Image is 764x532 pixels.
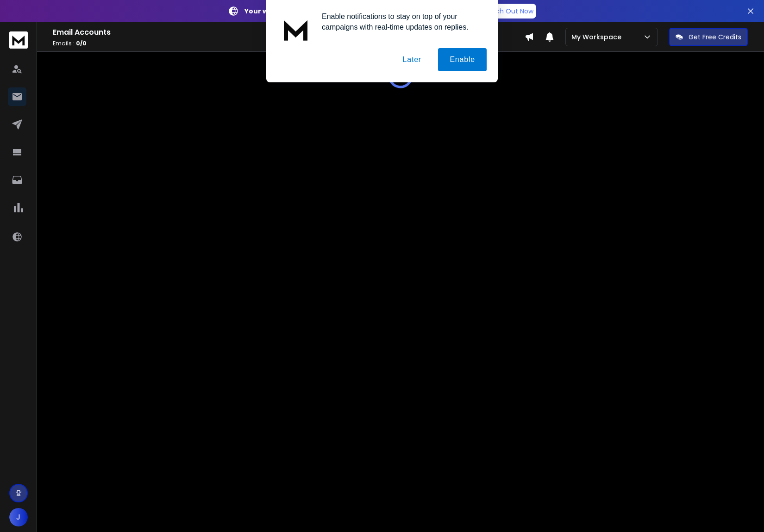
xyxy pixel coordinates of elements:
[314,11,487,32] div: Enable notifications to stay on top of your campaigns with real-time updates on replies.
[9,508,28,526] button: J
[391,48,432,71] button: Later
[277,11,314,48] img: notification icon
[438,48,487,71] button: Enable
